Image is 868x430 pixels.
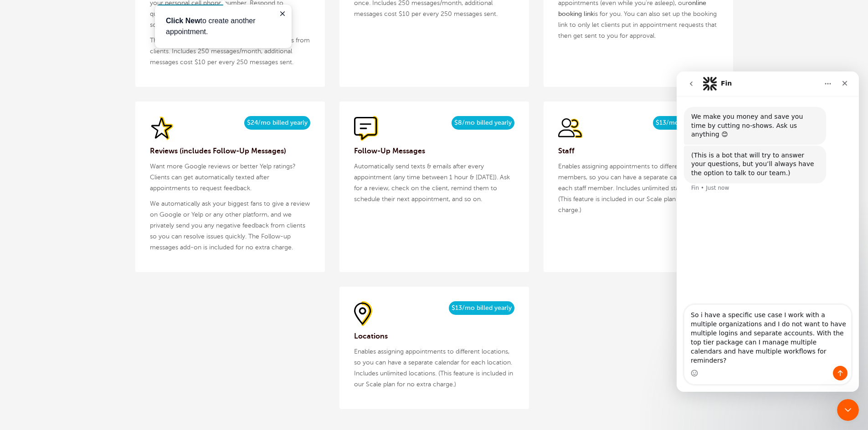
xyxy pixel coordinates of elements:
[452,116,514,130] span: $8/mo billed yearly
[653,116,719,130] span: $13/mo billed yearly
[354,346,514,390] p: Enables assigning appointments to different locations, so you can have a separate calendar for ea...
[155,5,292,48] iframe: tooltip
[677,71,859,392] iframe: Intercom live chat
[150,198,310,253] p: We automatically ask your biggest fans to give a review on Google or Yelp or any other platform, ...
[150,35,310,68] p: This feature works for replying to texts and emails from clients. Includes 250 messages/month, ad...
[150,161,310,194] p: Want more Google reviews or better Yelp ratings? Clients can get automatically texted after appoi...
[354,161,514,205] p: Automatically send texts & emails after every appointment (any time between 1 hour & [DATE]). Ask...
[558,146,719,157] h3: Staff
[558,161,719,216] p: Enables assigning appointments to different staff members, so you can have a separate calendar fo...
[150,146,310,157] h3: Reviews (includes Follow-Up Messages)
[244,116,310,130] span: $24/mo billed yearly
[449,301,514,315] span: $13/mo billed yearly
[837,399,859,421] iframe: Intercom live chat
[354,331,514,342] h3: Locations
[354,146,514,157] h3: Follow-Up Messages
